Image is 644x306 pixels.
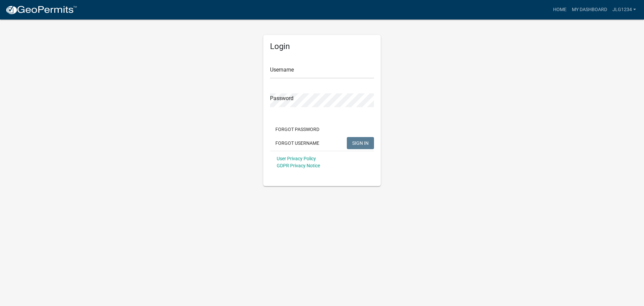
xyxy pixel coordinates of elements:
a: Home [550,3,569,16]
button: Forgot Password [270,123,325,135]
h5: Login [270,42,374,51]
button: SIGN IN [347,137,374,149]
a: My Dashboard [569,3,610,16]
a: jlg1234 [610,3,639,16]
span: SIGN IN [352,140,369,145]
a: GDPR Privacy Notice [277,163,320,168]
button: Forgot Username [270,137,325,149]
a: User Privacy Policy [277,156,316,161]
